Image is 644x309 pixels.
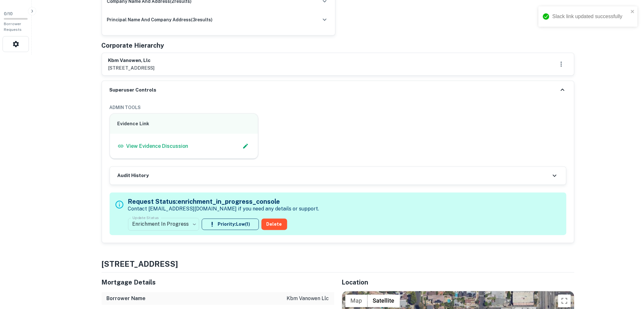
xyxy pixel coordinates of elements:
[132,215,159,221] label: Update Status
[110,104,566,111] h6: ADMIN TOOLS
[241,141,250,151] button: Edit Slack Link
[102,278,334,287] h5: Mortgage Details
[202,219,259,230] button: Priority:Low(1)
[345,295,368,307] button: Show street map
[287,295,329,303] p: kbm vanowen llc
[118,172,149,179] h6: Audit History
[126,142,188,150] p: View Evidence Discussion
[558,295,571,307] button: Toggle fullscreen view
[110,86,157,94] h6: Superuser Controls
[102,41,164,50] h5: Corporate Hierarchy
[4,22,22,32] span: Borrower Requests
[118,120,251,127] h6: Evidence Link
[261,219,287,230] button: Delete
[108,64,155,72] p: [STREET_ADDRESS]
[552,13,629,20] div: Slack link updated successfully
[342,278,574,287] h5: Location
[631,9,635,15] button: close
[107,16,213,23] h6: principal name and company address ( 3 results)
[118,142,188,150] a: View Evidence Discussion
[128,216,199,233] div: Enrichment In Progress
[128,197,319,207] h5: Request Status: enrichment_in_progress_console
[612,258,644,289] iframe: Chat Widget
[108,57,155,64] h6: kbm vanowen, llc
[107,295,146,303] h6: Borrower Name
[4,11,13,16] span: 0 / 10
[128,205,319,213] p: Contact [EMAIL_ADDRESS][DOMAIN_NAME] if you need any details or support.
[368,295,400,307] button: Show satellite imagery
[102,258,574,270] h4: [STREET_ADDRESS]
